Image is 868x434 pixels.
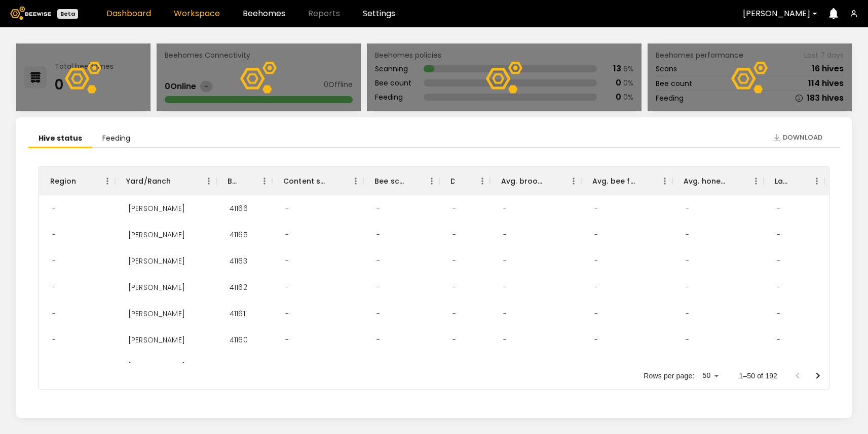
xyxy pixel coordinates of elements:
div: 41165 [221,222,256,248]
div: Dead hives [450,167,455,195]
div: - [368,353,388,379]
div: - [586,353,606,379]
div: - [368,300,388,327]
div: - [277,300,297,327]
div: - [769,274,788,300]
a: Workspace [174,10,220,18]
button: Sort [637,174,651,188]
p: 1–50 of 192 [739,371,777,381]
button: Menu [748,173,764,189]
div: Avg. bee frames [581,167,672,195]
div: - [368,274,388,300]
div: - [495,248,515,274]
div: Yard/Ranch [126,167,171,195]
div: Region [50,167,76,195]
button: Download [768,129,827,146]
div: 50 [698,368,723,383]
div: Thomsen [120,222,193,248]
div: - [586,248,606,274]
a: Beehomes [243,10,285,18]
button: Menu [657,173,672,189]
div: - [444,195,464,222]
div: - [586,274,606,300]
div: - [44,327,64,353]
div: Thomsen [120,248,193,274]
div: Avg. honey frames [684,167,728,195]
div: - [677,222,697,248]
div: - [44,195,64,222]
div: - [444,248,464,274]
div: - [769,353,788,379]
div: - [444,274,464,300]
div: - [769,222,788,248]
button: Sort [789,174,803,188]
button: Menu [201,173,216,189]
div: - [769,248,788,274]
div: 41160 [221,327,256,353]
div: - [677,300,697,327]
div: Region [39,167,115,195]
button: Sort [404,174,418,188]
div: 41166 [221,195,256,222]
div: Thomsen [120,353,193,379]
div: Avg. brood frames [490,167,581,195]
div: - [677,327,697,353]
button: Menu [348,173,363,189]
div: Content scan hives [283,167,328,195]
div: - [44,274,64,300]
div: - [495,353,515,379]
div: - [586,327,606,353]
div: Dead hives [439,167,490,195]
a: Dashboard [106,10,151,18]
div: Thomsen [120,195,193,222]
div: Beta [57,9,78,19]
li: Hive status [28,129,92,148]
button: Menu [257,173,272,189]
a: Settings [363,10,395,18]
div: 41163 [221,248,255,274]
div: BH ID [216,167,272,195]
div: - [677,195,697,222]
div: 41159 [221,353,256,379]
button: Sort [237,174,251,188]
div: Avg. brood frames [501,167,546,195]
div: Avg. honey frames [672,167,764,195]
div: - [444,353,464,379]
div: Thomsen [120,274,193,300]
button: Menu [424,173,439,189]
div: - [44,248,64,274]
button: Go to next page [808,366,828,386]
div: Thomsen [120,300,193,327]
div: - [677,353,697,379]
button: Menu [100,173,115,189]
div: - [769,300,788,327]
div: 41162 [221,274,255,300]
div: - [44,222,64,248]
li: Feeding [92,129,140,148]
img: Beewise logo [10,7,51,20]
div: Yard/Ranch [115,167,216,195]
button: Sort [546,174,560,188]
div: - [769,327,788,353]
div: Larvae [764,167,824,195]
div: - [495,327,515,353]
div: - [44,353,64,379]
div: - [368,327,388,353]
div: - [495,274,515,300]
div: - [677,274,697,300]
div: - [368,195,388,222]
div: - [444,327,464,353]
div: - [277,248,297,274]
div: Larvae [775,167,789,195]
button: Menu [566,173,581,189]
span: Reports [308,10,340,18]
button: Sort [76,174,90,188]
button: Sort [728,174,742,188]
div: Thomsen [120,327,193,353]
button: Sort [171,174,185,188]
div: Content scan hives [272,167,363,195]
div: - [586,300,606,327]
button: Sort [455,174,469,188]
div: 41161 [221,300,253,327]
button: Sort [328,174,342,188]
